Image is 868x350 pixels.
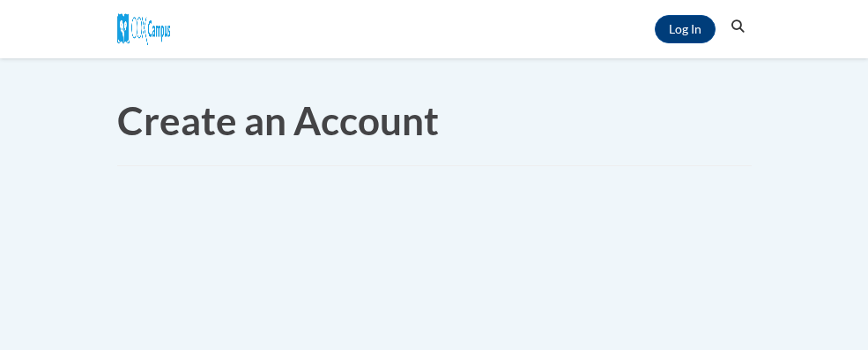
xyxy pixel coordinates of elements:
[724,16,751,37] button: Search
[117,20,170,35] a: Cox Campus
[730,20,746,34] i: 
[117,97,439,143] span: Create an Account
[117,13,170,45] img: Cox Campus
[655,15,716,43] a: Log In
